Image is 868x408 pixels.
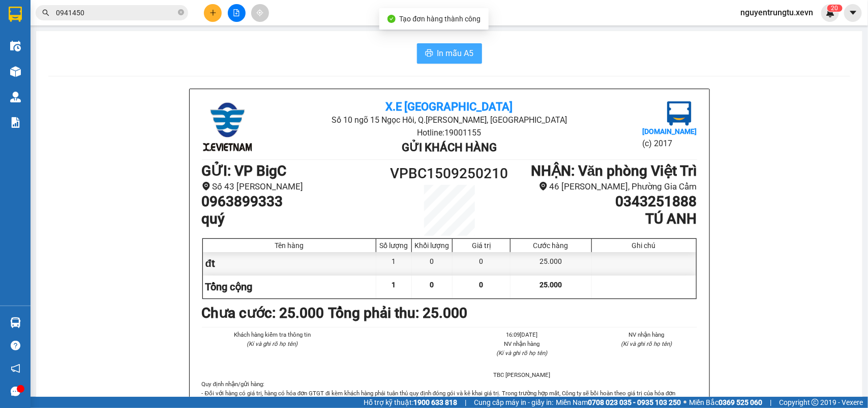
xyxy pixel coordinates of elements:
[228,4,246,22] button: file-add
[588,398,681,406] strong: 0708 023 035 - 0935 103 250
[642,127,697,135] b: [DOMAIN_NAME]
[178,9,184,15] span: close-circle
[511,210,697,228] h1: TÚ ANH
[247,340,297,347] i: (Kí và ghi rõ họ tên)
[474,397,553,408] span: Cung cấp máy in - giấy in:
[10,41,21,51] img: warehouse-icon
[256,9,263,16] span: aim
[412,252,453,275] div: 0
[202,162,287,179] b: GỬI : VP BigC
[835,5,839,12] span: 0
[202,101,253,152] img: logo.jpg
[511,193,697,210] h1: 0343251888
[511,252,591,275] div: 25.000
[732,6,821,19] span: nguyentrungtu.xevn
[831,5,835,12] span: 2
[594,241,694,250] div: Ghi chú
[770,397,771,408] span: |
[511,180,697,194] li: 46 [PERSON_NAME], Phường Gia Cẩm
[539,182,548,191] span: environment
[437,47,474,60] span: In mẫu A5
[202,182,211,191] span: environment
[56,7,176,18] input: Tìm tên, số ĐT hoặc mã đơn
[233,9,240,16] span: file-add
[621,340,672,347] i: (Kí và ghi rõ họ tên)
[642,137,697,150] li: (c) 2017
[513,241,588,250] div: Cước hàng
[42,9,49,16] span: search
[202,210,387,228] h1: quý
[472,370,573,379] li: TBC [PERSON_NAME]
[284,126,614,139] li: Hotline: 19001155
[455,241,507,250] div: Giá trị
[11,364,20,373] span: notification
[826,8,835,17] img: icon-new-feature
[385,100,513,113] b: X.E [GEOGRAPHIC_DATA]
[284,114,614,126] li: Số 10 ngõ 15 Ngọc Hồi, Q.[PERSON_NAME], [GEOGRAPHIC_DATA]
[202,180,387,194] li: Số 43 [PERSON_NAME]
[465,397,466,408] span: |
[417,43,482,64] button: printerIn mẫu A5
[683,400,686,404] span: ⚪️
[251,4,269,22] button: aim
[596,330,697,339] li: NV nhận hàng
[400,15,481,23] span: Tạo đơn hàng thành công
[425,49,433,59] span: printer
[540,281,562,289] span: 25.000
[719,398,762,406] strong: 0369 525 060
[10,66,21,77] img: warehouse-icon
[472,330,573,339] li: 16:09[DATE]
[205,281,253,293] span: Tổng cộng
[328,305,468,321] b: Tổng phải thu: 25.000
[414,241,450,250] div: Khối lượng
[202,193,387,210] h1: 0963899333
[10,317,21,328] img: warehouse-icon
[178,8,184,18] span: close-circle
[387,162,512,185] h1: VPBC1509250210
[10,92,21,102] img: warehouse-icon
[203,252,377,275] div: đt
[556,397,681,408] span: Miền Nam
[392,281,396,289] span: 1
[472,339,573,348] li: NV nhận hàng
[209,9,217,16] span: plus
[11,387,20,396] span: message
[480,281,484,289] span: 0
[204,4,222,22] button: plus
[667,101,692,126] img: logo.jpg
[812,399,819,406] span: copyright
[402,141,497,154] b: Gửi khách hàng
[531,162,697,179] b: NHẬN : Văn phòng Việt Trì
[364,397,457,408] span: Hỗ trợ kỹ thuật:
[10,117,21,128] img: solution-icon
[205,241,374,250] div: Tên hàng
[849,8,858,17] span: caret-down
[9,7,22,22] img: logo-vxr
[222,330,323,339] li: Khách hàng kiểm tra thông tin
[387,15,396,23] span: check-circle
[689,397,762,408] span: Miền Bắc
[11,341,20,350] span: question-circle
[827,5,843,12] sup: 20
[379,241,409,250] div: Số lượng
[844,4,862,22] button: caret-down
[413,398,457,406] strong: 1900 633 818
[376,252,412,275] div: 1
[430,281,434,289] span: 0
[453,252,511,275] div: 0
[496,349,547,357] i: (Kí và ghi rõ họ tên)
[202,305,324,321] b: Chưa cước : 25.000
